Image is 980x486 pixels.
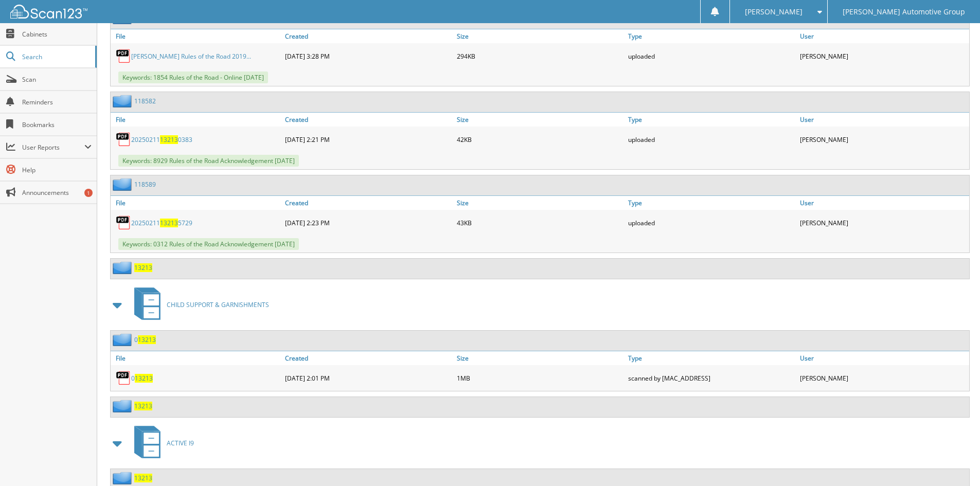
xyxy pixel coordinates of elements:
[797,129,969,150] div: [PERSON_NAME]
[797,29,969,43] a: User
[135,374,153,383] span: 13213
[134,474,152,482] a: 13213
[282,196,454,210] a: Created
[454,129,626,150] div: 42KB
[113,261,134,274] img: folder2.png
[282,368,454,388] div: [DATE] 2:01 PM
[454,29,626,43] a: Size
[111,29,282,43] a: File
[113,333,134,346] img: folder2.png
[116,132,131,147] img: PDF.png
[111,351,282,365] a: File
[22,75,92,84] span: Scan
[282,113,454,127] a: Created
[128,284,269,325] a: CHILD SUPPORT & GARNISHMENTS
[116,215,131,230] img: PDF.png
[118,71,268,83] span: Keywords: 1854 Rules of the Road - Online [DATE]
[22,98,92,106] span: Reminders
[745,9,803,15] span: [PERSON_NAME]
[131,374,153,383] a: 013213
[626,46,797,66] div: uploaded
[454,368,626,388] div: 1MB
[454,46,626,66] div: 294KB
[797,196,969,210] a: User
[626,113,797,127] a: Type
[134,402,152,410] a: 13213
[797,212,969,233] div: [PERSON_NAME]
[116,48,131,64] img: PDF.png
[113,472,134,484] img: folder2.png
[111,196,282,210] a: File
[797,113,969,127] a: User
[84,189,93,197] div: 1
[282,212,454,233] div: [DATE] 2:23 PM
[22,120,92,129] span: Bookmarks
[167,439,194,447] span: ACTIVE I9
[843,9,965,15] span: [PERSON_NAME] Automotive Group
[22,188,92,197] span: Announcements
[134,263,152,272] a: 13213
[797,351,969,365] a: User
[138,335,156,344] span: 13213
[160,219,178,227] span: 13213
[797,46,969,66] div: [PERSON_NAME]
[454,212,626,233] div: 43KB
[626,212,797,233] div: uploaded
[454,196,626,210] a: Size
[22,52,90,61] span: Search
[10,5,87,19] img: scan123-logo-white.svg
[454,113,626,127] a: Size
[282,351,454,365] a: Created
[22,30,92,39] span: Cabinets
[113,178,134,191] img: folder2.png
[113,95,134,107] img: folder2.png
[282,129,454,150] div: [DATE] 2:21 PM
[113,400,134,412] img: folder2.png
[626,196,797,210] a: Type
[111,113,282,127] a: File
[626,368,797,388] div: scanned by [MAC_ADDRESS]
[167,300,269,309] span: CHILD SUPPORT & GARNISHMENTS
[134,180,156,189] a: 118589
[131,135,192,144] a: 20250211132130383
[160,135,178,144] span: 13213
[22,166,92,174] span: Help
[128,423,194,463] a: ACTIVE I9
[282,29,454,43] a: Created
[134,97,156,105] a: 118582
[626,29,797,43] a: Type
[118,238,299,250] span: Keywords: 0312 Rules of the Road Acknowledgement [DATE]
[131,52,251,61] a: [PERSON_NAME] Rules of the Road 2019...
[116,370,131,386] img: PDF.png
[118,155,299,167] span: Keywords: 8929 Rules of the Road Acknowledgement [DATE]
[454,351,626,365] a: Size
[131,219,192,227] a: 20250211132135729
[22,143,84,152] span: User Reports
[797,368,969,388] div: [PERSON_NAME]
[282,46,454,66] div: [DATE] 3:28 PM
[134,335,156,344] a: 013213
[626,129,797,150] div: uploaded
[626,351,797,365] a: Type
